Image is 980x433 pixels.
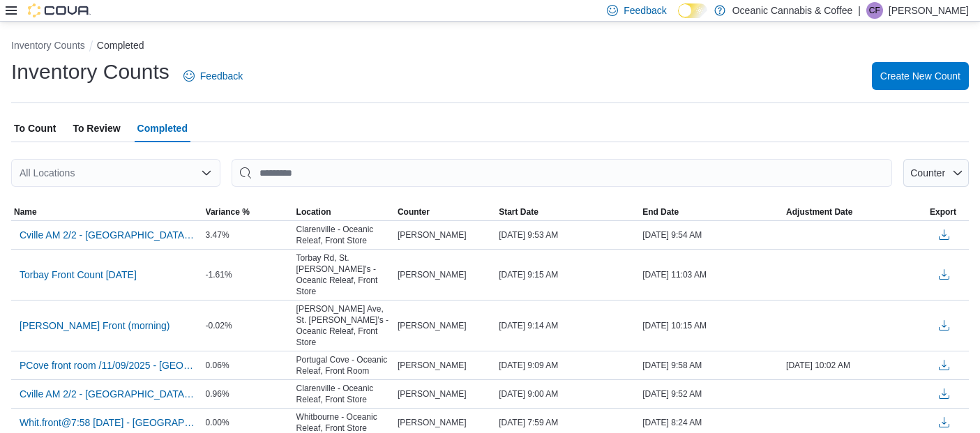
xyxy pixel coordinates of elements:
button: Cville AM 2/2 - [GEOGRAPHIC_DATA], [GEOGRAPHIC_DATA], Vapes - [GEOGRAPHIC_DATA] - [GEOGRAPHIC_DAT... [14,225,200,245]
span: CF [869,2,880,19]
nav: An example of EuiBreadcrumbs [11,38,969,55]
div: -1.61% [203,266,294,283]
span: Counter [910,167,945,178]
button: Create New Count [872,62,969,90]
span: Start Date [499,206,538,218]
div: [DATE] 9:54 AM [640,227,783,243]
button: Variance % [203,204,294,220]
p: Oceanic Cannabis & Coffee [732,2,853,19]
div: [DATE] 9:14 AM [496,317,640,334]
span: [PERSON_NAME] [398,360,467,371]
span: Completed [137,114,188,142]
div: [DATE] 10:02 AM [783,357,927,374]
div: [DATE] 10:15 AM [640,317,783,334]
div: [DATE] 9:15 AM [496,266,640,283]
span: PCove front room /11/09/2025 - [GEOGRAPHIC_DATA] - [GEOGRAPHIC_DATA] Releaf [20,358,195,372]
button: Whit.front@7:58 [DATE] - [GEOGRAPHIC_DATA] - [GEOGRAPHIC_DATA] Releaf [14,412,200,433]
span: Feedback [624,3,666,17]
button: Name [11,204,203,220]
div: [DATE] 8:24 AM [640,414,783,431]
div: 0.06% [203,357,294,374]
button: Torbay Front Count [DATE] [14,264,142,285]
button: Adjustment Date [783,204,927,220]
div: 0.96% [203,386,294,402]
div: Torbay Rd, St. [PERSON_NAME]'s - Oceanic Releaf, Front Store [294,250,395,300]
span: [PERSON_NAME] [398,388,467,400]
span: [PERSON_NAME] [398,269,467,280]
span: Cville AM 2/2 - [GEOGRAPHIC_DATA], [GEOGRAPHIC_DATA], Vapes - [GEOGRAPHIC_DATA] - [GEOGRAPHIC_DAT... [20,228,195,242]
div: [DATE] 7:59 AM [496,414,640,431]
div: [DATE] 9:58 AM [640,357,783,374]
button: Counter [903,159,969,187]
span: To Review [73,114,120,142]
div: Cassie Finnie [866,2,883,19]
input: Dark Mode [678,3,707,18]
div: Clarenville - Oceanic Releaf, Front Store [294,380,395,408]
div: -0.02% [203,317,294,334]
div: [DATE] 9:09 AM [496,357,640,374]
span: Whit.front@7:58 [DATE] - [GEOGRAPHIC_DATA] - [GEOGRAPHIC_DATA] Releaf [20,416,195,430]
span: [PERSON_NAME] [398,417,467,428]
div: 3.47% [203,227,294,243]
span: Torbay Front Count [DATE] [20,268,137,282]
span: Counter [398,206,430,218]
button: Inventory Counts [11,40,85,51]
span: [PERSON_NAME] [398,229,467,241]
span: Location [296,206,331,218]
span: To Count [14,114,56,142]
p: [PERSON_NAME] [889,2,969,19]
span: Variance % [206,206,250,218]
div: [DATE] 9:00 AM [496,386,640,402]
span: [PERSON_NAME] [398,320,467,331]
div: [PERSON_NAME] Ave, St. [PERSON_NAME]’s - Oceanic Releaf, Front Store [294,301,395,351]
span: Create New Count [880,69,960,83]
div: Clarenville - Oceanic Releaf, Front Store [294,221,395,249]
button: Cville AM 2/2 - [GEOGRAPHIC_DATA], Conc, Vapes - [GEOGRAPHIC_DATA] - [GEOGRAPHIC_DATA] Releaf [14,383,200,404]
a: Feedback [178,62,248,90]
h1: Inventory Counts [11,58,169,86]
div: [DATE] 9:52 AM [640,386,783,402]
div: 0.00% [203,414,294,431]
button: Open list of options [201,167,212,178]
p: | [858,2,861,19]
div: [DATE] 11:03 AM [640,266,783,283]
button: PCove front room /11/09/2025 - [GEOGRAPHIC_DATA] - [GEOGRAPHIC_DATA] Releaf [14,355,200,376]
span: End Date [642,206,679,218]
div: Portugal Cove - Oceanic Releaf, Front Room [294,351,395,379]
input: This is a search bar. After typing your query, hit enter to filter the results lower in the page. [232,159,892,187]
span: Cville AM 2/2 - [GEOGRAPHIC_DATA], Conc, Vapes - [GEOGRAPHIC_DATA] - [GEOGRAPHIC_DATA] Releaf [20,387,195,401]
span: Feedback [200,69,243,83]
div: [DATE] 9:53 AM [496,227,640,243]
img: Cova [28,3,91,17]
button: End Date [640,204,783,220]
button: Completed [97,40,144,51]
span: Name [14,206,37,218]
span: Export [930,206,956,218]
button: Start Date [496,204,640,220]
button: Counter [395,204,496,220]
span: [PERSON_NAME] Front (morning) [20,319,170,333]
span: Adjustment Date [786,206,852,218]
button: Location [294,204,395,220]
button: [PERSON_NAME] Front (morning) [14,315,176,336]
